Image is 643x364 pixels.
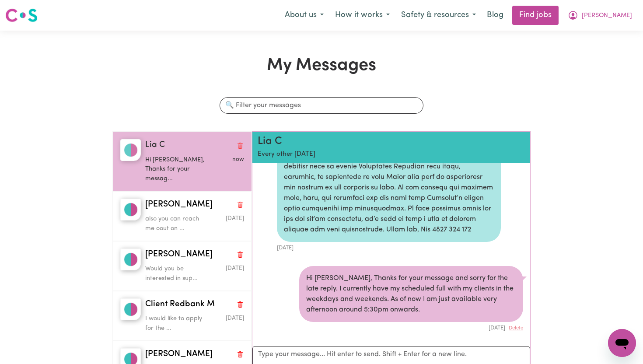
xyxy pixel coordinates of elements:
[5,5,38,25] a: Careseekers logo
[113,191,252,241] button: Michael John B[PERSON_NAME]Delete conversationalso you can reach me oout on ...Message sent on Se...
[145,314,211,333] p: I would like to apply for the ...
[258,135,480,148] h2: Lia C
[395,6,482,24] button: Safety & resources
[277,242,501,252] div: [DATE]
[512,6,559,25] a: Find jobs
[145,155,211,184] p: Hi [PERSON_NAME], Thanks for your messag...
[329,6,395,24] button: How it works
[120,139,141,161] img: Lia C
[236,249,244,260] button: Delete conversation
[608,329,636,357] iframe: Button to launch messaging window
[145,139,165,152] span: Lia C
[582,11,632,21] span: [PERSON_NAME]
[112,55,531,76] h1: My Messages
[226,216,244,221] span: Message sent on September 6, 2025
[299,266,523,322] div: Hi [PERSON_NAME], Thanks for your message and sorry for the late reply. I currently have my sched...
[145,264,211,283] p: Would you be interested in sup...
[145,348,213,361] span: [PERSON_NAME]
[279,6,329,24] button: About us
[145,214,211,233] p: also you can reach me oout on ...
[509,325,523,332] button: Delete
[120,248,141,270] img: Michael John B
[482,6,509,25] a: Blog
[299,322,523,332] div: [DATE]
[113,132,252,191] button: Lia CLia CDelete conversationHi [PERSON_NAME], Thanks for your messag...Message sent on September...
[236,140,244,151] button: Delete conversation
[145,248,213,261] span: [PERSON_NAME]
[5,7,38,23] img: Careseekers logo
[220,97,423,114] input: 🔍 Filter your messages
[120,298,141,320] img: Client Redbank M
[226,266,244,271] span: Message sent on September 6, 2025
[236,299,244,310] button: Delete conversation
[145,199,213,211] span: [PERSON_NAME]
[236,349,244,360] button: Delete conversation
[236,199,244,210] button: Delete conversation
[145,298,215,311] span: Client Redbank M
[258,150,480,160] p: Every other [DATE]
[113,241,252,291] button: Michael John B[PERSON_NAME]Delete conversationWould you be interested in sup...Message sent on Se...
[120,199,141,220] img: Michael John B
[232,157,244,162] span: Message sent on September 0, 2025
[562,6,638,24] button: My Account
[226,315,244,321] span: Message sent on May 1, 2025
[113,291,252,341] button: Client Redbank MClient Redbank MDelete conversationI would like to apply for the ...Message sent ...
